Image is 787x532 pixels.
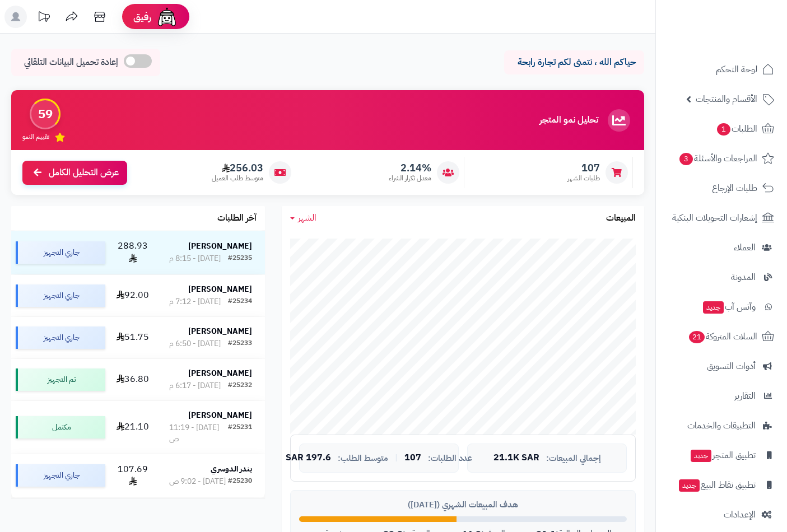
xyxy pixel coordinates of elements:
span: 21.1K SAR [493,453,539,463]
span: التقارير [734,388,756,404]
div: [DATE] - 11:19 ص [169,422,229,445]
strong: [PERSON_NAME] [188,240,252,252]
td: 288.93 [110,231,156,274]
span: لوحة التحكم [716,62,757,77]
div: جاري التجهيز [16,464,105,487]
a: تحديثات المنصة [30,6,58,31]
strong: بندر الدوسري [211,463,252,475]
div: #25231 [228,422,252,445]
h3: المبيعات [606,213,636,223]
strong: [PERSON_NAME] [188,325,252,337]
div: #25233 [228,338,252,349]
a: تطبيق نقاط البيعجديد [663,472,780,498]
div: تم التجهيز [16,368,105,391]
p: حياكم الله ، نتمنى لكم تجارة رابحة [513,56,636,69]
span: إشعارات التحويلات البنكية [672,210,757,226]
div: #25232 [228,380,252,391]
span: السلات المتروكة [688,329,757,344]
span: | [395,454,398,462]
strong: [PERSON_NAME] [188,409,252,421]
td: 92.00 [110,275,156,316]
span: 2.14% [389,162,431,174]
a: الإعدادات [663,501,780,528]
span: جديد [703,301,724,314]
a: الشهر [290,212,316,225]
a: وآتس آبجديد [663,293,780,320]
span: الأقسام والمنتجات [696,91,757,107]
a: لوحة التحكم [663,56,780,83]
span: تطبيق المتجر [690,447,756,463]
h3: تحليل نمو المتجر [539,115,598,125]
a: طلبات الإرجاع [663,175,780,202]
div: [DATE] - 8:15 م [169,253,221,264]
strong: [PERSON_NAME] [188,367,252,379]
span: 3 [679,153,693,165]
td: 51.75 [110,317,156,358]
td: 21.10 [110,401,156,454]
strong: [PERSON_NAME] [188,283,252,295]
span: 107 [404,453,421,463]
a: التطبيقات والخدمات [663,412,780,439]
span: عدد الطلبات: [428,454,472,463]
span: الشهر [298,211,316,225]
div: [DATE] - 6:50 م [169,338,221,349]
a: أدوات التسويق [663,353,780,380]
span: 107 [567,162,600,174]
span: المدونة [731,269,756,285]
span: إجمالي المبيعات: [546,454,601,463]
img: ai-face.png [156,6,178,28]
div: جاري التجهيز [16,284,105,307]
a: العملاء [663,234,780,261]
td: 36.80 [110,359,156,400]
a: إشعارات التحويلات البنكية [663,204,780,231]
span: تطبيق نقاط البيع [678,477,756,493]
a: المدونة [663,264,780,291]
span: الإعدادات [724,507,756,522]
span: وآتس آب [702,299,756,315]
span: عرض التحليل الكامل [49,166,119,179]
div: #25235 [228,253,252,264]
span: تقييم النمو [22,132,49,142]
a: تطبيق المتجرجديد [663,442,780,469]
span: إعادة تحميل البيانات التلقائي [24,56,118,69]
span: 21 [689,331,705,343]
span: معدل تكرار الشراء [389,174,431,183]
a: الطلبات1 [663,115,780,142]
span: العملاء [734,240,756,255]
td: 107.69 [110,454,156,498]
span: جديد [679,479,700,492]
span: رفيق [133,10,151,24]
span: جديد [691,450,711,462]
span: الطلبات [716,121,757,137]
div: [DATE] - 7:12 م [169,296,221,307]
div: جاري التجهيز [16,326,105,349]
a: التقارير [663,382,780,409]
span: أدوات التسويق [707,358,756,374]
span: طلبات الشهر [567,174,600,183]
span: متوسط الطلب: [338,454,388,463]
div: مكتمل [16,416,105,438]
div: جاري التجهيز [16,241,105,264]
div: [DATE] - 9:02 ص [169,476,226,487]
span: المراجعات والأسئلة [678,151,757,166]
span: طلبات الإرجاع [712,180,757,196]
a: عرض التحليل الكامل [22,161,127,185]
div: #25234 [228,296,252,307]
h3: آخر الطلبات [217,213,257,223]
a: السلات المتروكة21 [663,323,780,350]
span: التطبيقات والخدمات [687,418,756,433]
span: 1 [717,123,730,136]
div: هدف المبيعات الشهري ([DATE]) [299,499,627,511]
span: 197.6 SAR [286,453,331,463]
div: [DATE] - 6:17 م [169,380,221,391]
div: #25230 [228,476,252,487]
span: متوسط طلب العميل [212,174,263,183]
a: المراجعات والأسئلة3 [663,145,780,172]
span: 256.03 [212,162,263,174]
